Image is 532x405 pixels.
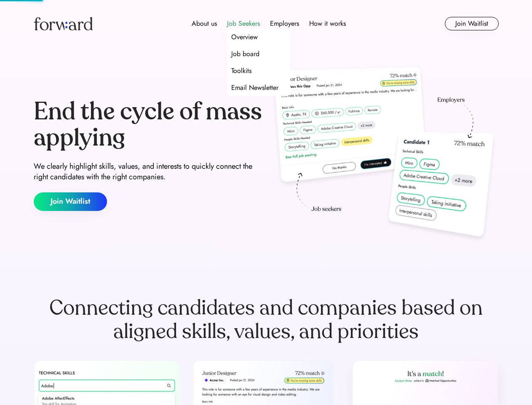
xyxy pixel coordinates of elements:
[231,66,251,76] div: Toolkits
[34,192,107,211] button: Join Waitlist
[231,83,278,93] div: Email Newsletter
[231,49,259,59] div: Job board
[34,161,263,182] div: We clearly highlight skills, values, and interests to quickly connect the right candidates with t...
[309,19,346,29] div: How it works
[270,64,499,246] img: hero-image.png
[231,32,258,42] div: Overview
[445,17,499,30] button: Join Waitlist
[34,17,93,30] img: Forward logo
[192,19,217,29] div: About us
[270,19,299,29] div: Employers
[34,99,263,151] div: End the cycle of mass applying
[34,296,499,343] div: Connecting candidates and companies based on aligned skills, values, and priorities
[227,19,260,29] div: Job Seekers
